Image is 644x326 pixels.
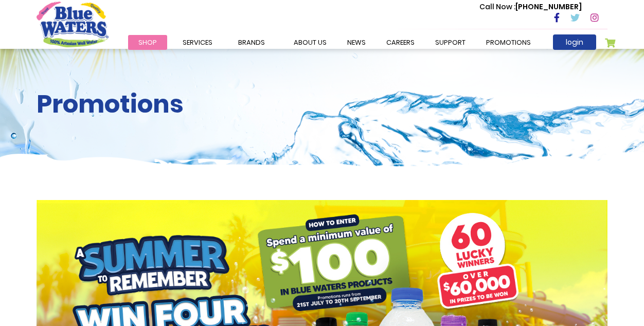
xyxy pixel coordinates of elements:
[479,2,582,12] p: [PHONE_NUMBER]
[553,34,596,50] a: login
[37,2,109,47] a: store logo
[183,38,212,47] span: Services
[138,38,157,47] span: Shop
[238,38,265,47] span: Brands
[376,35,425,50] a: careers
[476,35,541,50] a: Promotions
[283,35,337,50] a: about us
[479,2,515,12] span: Call Now :
[337,35,376,50] a: News
[425,35,476,50] a: support
[37,89,607,119] h2: Promotions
